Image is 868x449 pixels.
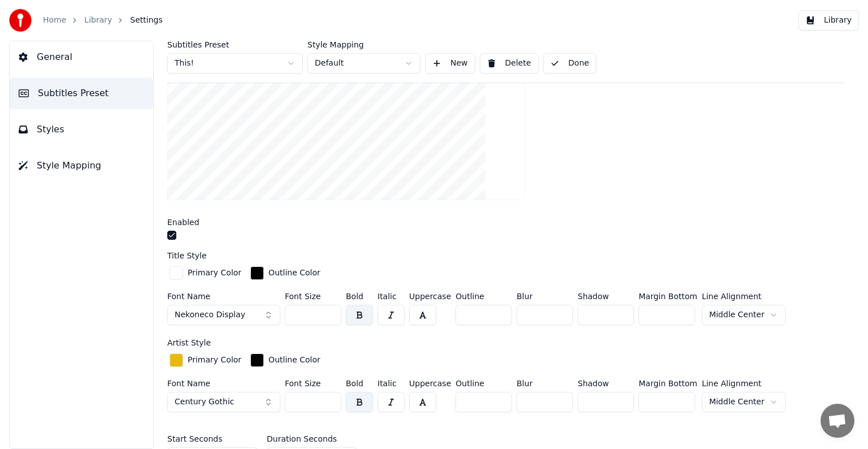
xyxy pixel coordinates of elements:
[167,435,222,443] label: Start Seconds
[517,292,573,300] label: Blur
[167,264,244,282] button: Primary Color
[702,379,785,387] label: Line Alignment
[285,379,341,387] label: Font Size
[285,292,341,300] label: Font Size
[167,292,280,300] label: Font Name
[188,267,241,279] div: Primary Color
[821,404,854,438] div: Open chat
[639,292,697,300] label: Margin Bottom
[167,339,211,347] label: Artist Style
[798,10,859,31] button: Library
[10,114,153,145] button: Styles
[639,379,697,387] label: Margin Bottom
[578,379,634,387] label: Shadow
[267,435,337,443] label: Duration Seconds
[307,41,420,49] label: Style Mapping
[248,351,323,369] button: Outline Color
[167,379,280,387] label: Font Name
[43,15,66,26] a: Home
[480,53,539,74] button: Delete
[425,53,475,74] button: New
[10,77,153,109] button: Subtitles Preset
[517,379,573,387] label: Blur
[409,292,451,300] label: Uppercase
[188,355,241,366] div: Primary Color
[543,53,597,74] button: Done
[9,9,32,32] img: youka
[346,292,373,300] label: Bold
[455,292,512,300] label: Outline
[702,292,785,300] label: Line Alignment
[377,292,405,300] label: Italic
[578,292,634,300] label: Shadow
[175,396,234,408] span: Century Gothic
[37,50,72,64] span: General
[167,218,199,226] label: Enabled
[268,267,320,279] div: Outline Color
[167,252,207,260] label: Title Style
[377,379,405,387] label: Italic
[38,87,108,100] span: Subtitles Preset
[130,15,162,26] span: Settings
[248,264,323,282] button: Outline Color
[43,15,163,26] nav: breadcrumb
[167,351,244,369] button: Primary Color
[268,355,320,366] div: Outline Color
[175,309,245,321] span: Nekoneco Display
[346,379,373,387] label: Bold
[84,15,112,26] a: Library
[10,41,153,73] button: General
[37,159,101,172] span: Style Mapping
[10,150,153,182] button: Style Mapping
[167,41,303,49] label: Subtitles Preset
[37,123,64,136] span: Styles
[409,379,451,387] label: Uppercase
[455,379,512,387] label: Outline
